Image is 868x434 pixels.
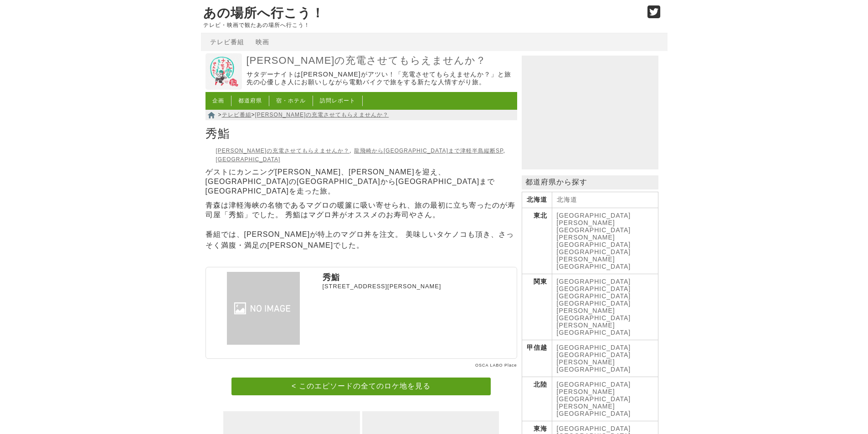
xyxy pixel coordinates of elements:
[557,388,631,403] a: [PERSON_NAME][GEOGRAPHIC_DATA]
[557,212,631,219] a: [GEOGRAPHIC_DATA]
[210,38,244,46] a: テレビ番組
[557,351,631,358] a: [GEOGRAPHIC_DATA]
[557,285,631,292] a: [GEOGRAPHIC_DATA]
[557,344,631,351] a: [GEOGRAPHIC_DATA]
[203,22,638,28] p: テレビ・映画で観たあの場所へ行こう！
[222,112,252,118] a: テレビ番組
[557,307,631,322] a: [PERSON_NAME][GEOGRAPHIC_DATA]
[557,403,631,417] a: [PERSON_NAME][GEOGRAPHIC_DATA]
[256,38,269,46] a: 映画
[205,201,517,220] p: 青森は津軽海峡の名物であるマグロの暖簾に吸い寄せられ、旅の最初に立ち寄ったのが寿司屋「秀鮨」でした。 秀鮨はマグロ丼がオススメのお寿司やさん。
[557,329,631,336] a: [GEOGRAPHIC_DATA]
[205,168,517,196] p: ゲストにカンニング[PERSON_NAME]、[PERSON_NAME]を迎え、[GEOGRAPHIC_DATA]の[GEOGRAPHIC_DATA]から[GEOGRAPHIC_DATA]まで[...
[205,110,517,120] nav: > >
[557,292,631,300] a: [GEOGRAPHIC_DATA]
[231,378,491,395] a: < このエピソードの全てのロケ地を見る
[557,322,615,329] a: [PERSON_NAME]
[522,274,552,340] th: 関東
[255,112,389,118] a: [PERSON_NAME]の充電させてもらえませんか？
[247,71,515,87] p: サタデーナイトは[PERSON_NAME]がアツい！「充電させてもらえませんか？」と旅先の心優しき人にお願いしながら電動バイクで旅をする新たな人情すがり旅。
[247,54,515,67] a: [PERSON_NAME]の充電させてもらえませんか？
[647,11,661,19] a: Twitter (@go_thesights)
[557,255,631,270] a: [PERSON_NAME][GEOGRAPHIC_DATA]
[205,124,517,144] h1: 秀鮨
[216,156,281,163] a: [GEOGRAPHIC_DATA]
[557,234,631,248] a: [PERSON_NAME][GEOGRAPHIC_DATA]
[216,148,350,154] a: [PERSON_NAME]の充電させてもらえませんか？
[354,148,503,154] a: 龍飛崎から[GEOGRAPHIC_DATA]まで津軽半島縦断SP
[320,97,355,104] a: 訪問レポート
[205,229,517,251] p: 番組では、[PERSON_NAME]が特上のマグロ丼を注文。 美味しいタケノコも頂き、さっそく満腹・満足の[PERSON_NAME]でした。
[557,425,631,432] a: [GEOGRAPHIC_DATA]
[203,6,324,20] a: あの場所へ行こう！
[557,381,631,388] a: [GEOGRAPHIC_DATA]
[557,300,631,307] a: [GEOGRAPHIC_DATA]
[205,83,242,91] a: 出川哲朗の充電させてもらえませんか？
[522,340,552,377] th: 甲信越
[557,358,631,373] a: [PERSON_NAME][GEOGRAPHIC_DATA]
[212,97,224,104] a: 企画
[238,97,262,104] a: 都道府県
[216,148,352,154] li: ,
[557,196,577,203] a: 北海道
[522,175,658,189] p: 都道府県から探す
[209,272,318,345] img: 秀鮨
[323,272,514,283] p: 秀鮨
[323,283,442,290] span: [STREET_ADDRESS][PERSON_NAME]
[475,363,517,368] a: OSCA LABO Place
[522,377,552,421] th: 北陸
[557,248,631,255] a: [GEOGRAPHIC_DATA]
[557,219,631,234] a: [PERSON_NAME][GEOGRAPHIC_DATA]
[354,148,505,154] li: ,
[522,192,552,208] th: 北海道
[557,278,631,285] a: [GEOGRAPHIC_DATA]
[522,208,552,274] th: 東北
[205,53,242,90] img: 出川哲朗の充電させてもらえませんか？
[276,97,306,104] a: 宿・ホテル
